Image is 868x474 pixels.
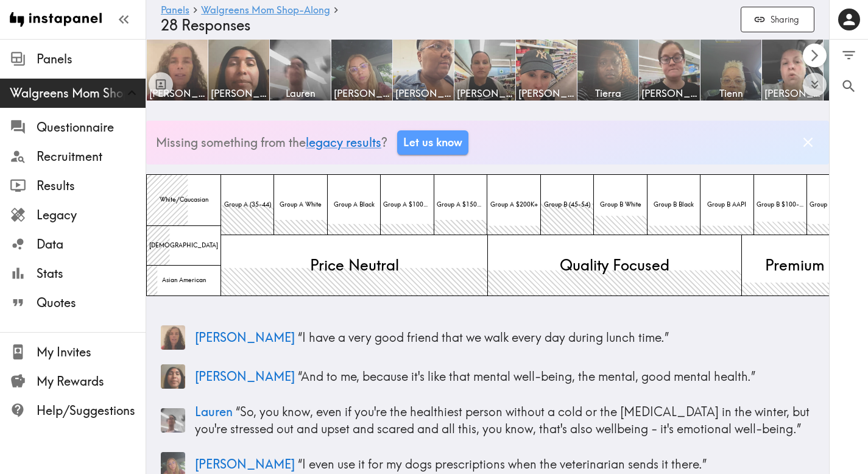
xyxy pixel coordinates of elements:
[161,16,250,34] span: 28 Responses
[157,193,211,207] span: White/Caucasian
[160,274,208,287] span: Asian American
[797,131,819,154] button: Dismiss banner
[518,87,574,100] span: [PERSON_NAME]
[516,39,577,101] a: [PERSON_NAME]
[306,135,381,150] a: legacy results
[830,40,868,71] button: Filter Responses
[156,134,387,151] p: Missing something from the ?
[651,198,696,211] span: Group B Black
[37,236,146,253] span: Data
[705,198,749,211] span: Group B AAPI
[208,39,270,101] a: [PERSON_NAME]
[37,119,146,136] span: Questionnaire
[542,198,593,211] span: Group B (45-54)
[195,456,295,472] span: [PERSON_NAME]
[195,404,233,419] span: Lauren
[201,5,330,16] a: Walgreens Mom Shop-Along
[272,87,328,100] span: Lauren
[457,87,513,100] span: [PERSON_NAME]
[577,39,639,101] a: Tierra
[211,87,267,100] span: [PERSON_NAME]
[37,402,146,419] span: Help/Suggestions
[37,265,146,282] span: Stats
[434,198,487,211] span: Group A $150-199K
[764,87,820,100] span: [PERSON_NAME]
[195,329,814,346] p: “ I have a very good friend that we walk every day during lunch time. ”
[37,148,146,165] span: Recruitment
[841,78,857,94] span: Search
[147,239,221,252] span: [DEMOGRAPHIC_DATA]
[841,47,857,63] span: Filter Responses
[639,39,700,101] a: [PERSON_NAME]
[393,39,454,101] a: [PERSON_NAME]
[161,325,185,350] img: Panelist thumbnail
[37,177,146,194] span: Results
[161,320,814,355] a: Panelist thumbnail[PERSON_NAME] “I have a very good friend that we walk every day during lunch ti...
[557,252,672,278] span: Quality Focused
[331,198,377,211] span: Group A Black
[270,39,331,101] a: Lauren
[641,87,697,100] span: [PERSON_NAME]
[308,252,401,278] span: Price Neutral
[146,39,208,101] a: [PERSON_NAME]
[381,198,433,211] span: Group A $100-149K
[149,72,173,96] button: Toggle between responses and questions
[700,39,762,101] a: Tienn
[277,198,324,211] span: Group A White
[331,39,393,101] a: [PERSON_NAME]
[161,408,185,433] img: Panelist thumbnail
[195,456,814,473] p: “ I even use it for my dogs prescriptions when the veterinarian sends it there. ”
[754,198,806,211] span: Group B $100-149K
[161,364,185,389] img: Panelist thumbnail
[830,71,868,102] button: Search
[37,294,146,311] span: Quotes
[703,87,759,100] span: Tienn
[741,7,814,33] button: Sharing
[195,369,295,384] span: [PERSON_NAME]
[762,39,824,101] a: [PERSON_NAME]
[37,207,146,224] span: Legacy
[598,198,644,211] span: Group B White
[395,87,451,100] span: [PERSON_NAME]
[803,44,827,68] button: Scroll right
[195,330,295,345] span: [PERSON_NAME]
[161,5,189,16] a: Panels
[161,398,814,442] a: Panelist thumbnailLauren “So, you know, even if you're the healthiest person without a cold or th...
[454,39,516,101] a: [PERSON_NAME]
[580,87,636,100] span: Tierra
[149,87,205,100] span: [PERSON_NAME]
[195,403,814,437] p: “ So, you know, even if you're the healthiest person without a cold or the [MEDICAL_DATA] in the ...
[161,359,814,394] a: Panelist thumbnail[PERSON_NAME] “And to me, because it's like that mental well-being, the mental,...
[37,344,146,361] span: My Invites
[397,130,468,155] a: Let us know
[37,51,146,68] span: Panels
[488,198,540,211] span: Group A $200K+
[10,85,146,102] span: Walgreens Mom Shop-Along
[807,198,859,211] span: Group B $150-199K
[334,87,390,100] span: [PERSON_NAME]
[37,373,146,390] span: My Rewards
[803,73,827,97] button: Expand to show all items
[222,198,273,211] span: Group A (35-44)
[195,368,814,385] p: “ And to me, because it's like that mental well-being, the mental, good mental health. ”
